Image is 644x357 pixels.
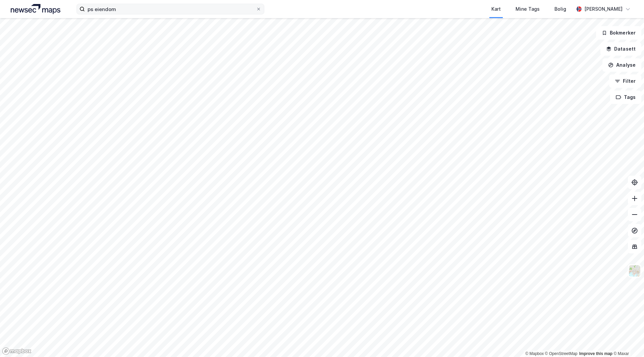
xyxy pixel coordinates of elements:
img: Z [628,264,641,277]
div: Bolig [554,5,566,13]
a: Mapbox homepage [2,347,32,355]
div: [PERSON_NAME] [584,5,623,13]
iframe: Chat Widget [610,325,644,357]
div: Kontrollprogram for chat [610,325,644,357]
button: Analyse [602,58,641,72]
button: Tags [610,91,641,104]
a: OpenStreetMap [545,351,578,356]
div: Kart [491,5,501,13]
button: Bokmerker [596,26,641,40]
a: Improve this map [579,351,612,356]
img: logo.a4113a55bc3d86da70a041830d287a7e.svg [11,4,60,14]
a: Mapbox [525,351,544,356]
div: Mine Tags [516,5,540,13]
input: Søk på adresse, matrikkel, gårdeiere, leietakere eller personer [85,4,256,14]
button: Filter [609,74,641,88]
button: Datasett [600,42,641,56]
